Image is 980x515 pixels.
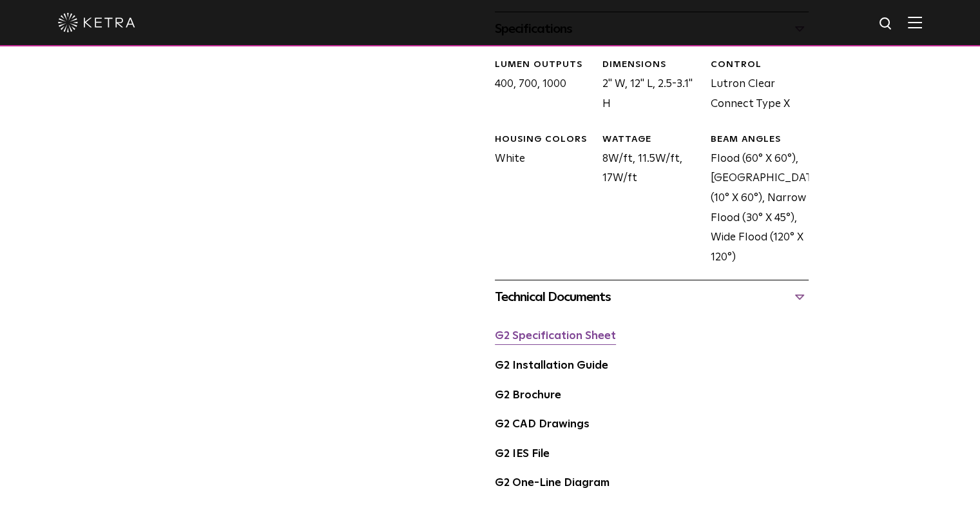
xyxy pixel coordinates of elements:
[495,478,610,489] a: G2 One-Line Diagram
[710,59,808,72] div: CONTROL
[495,287,809,307] div: Technical Documents
[602,59,700,72] div: DIMENSIONS
[495,360,608,371] a: G2 Installation Guide
[495,331,616,342] a: G2 Specification Sheet
[485,133,593,267] div: White
[602,133,700,146] div: WATTAGE
[495,133,593,146] div: HOUSING COLORS
[908,16,922,28] img: Hamburger%20Nav.svg
[593,133,700,267] div: 8W/ft, 11.5W/ft, 17W/ft
[495,449,550,460] a: G2 IES File
[878,16,894,32] img: search icon
[495,390,561,401] a: G2 Brochure
[700,59,808,114] div: Lutron Clear Connect Type X
[495,419,590,430] a: G2 CAD Drawings
[495,59,593,72] div: LUMEN OUTPUTS
[593,59,700,114] div: 2" W, 12" L, 2.5-3.1" H
[485,59,593,114] div: 400, 700, 1000
[58,13,135,32] img: ketra-logo-2019-white
[700,133,808,267] div: Flood (60° X 60°), [GEOGRAPHIC_DATA] (10° X 60°), Narrow Flood (30° X 45°), Wide Flood (120° X 120°)
[710,133,808,146] div: BEAM ANGLES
